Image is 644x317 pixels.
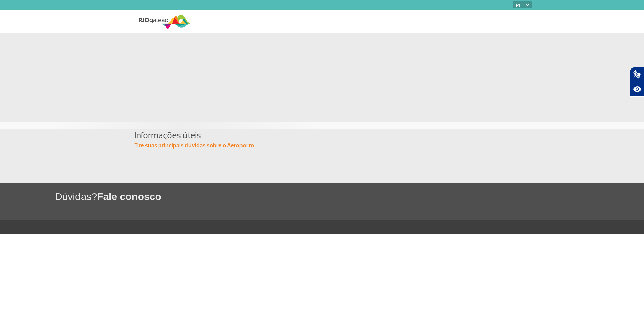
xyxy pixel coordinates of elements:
[55,190,644,203] h1: Dúvidas?
[630,82,644,97] button: Abrir recursos assistivos.
[97,191,161,202] span: Fale conosco
[630,67,644,82] button: Abrir tradutor de língua de sinais.
[134,142,510,150] p: Tire suas principais dúvidas sobre o Aeroporto
[134,129,510,142] h4: Informações úteis
[630,67,644,97] div: Plugin de acessibilidade da Hand Talk.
